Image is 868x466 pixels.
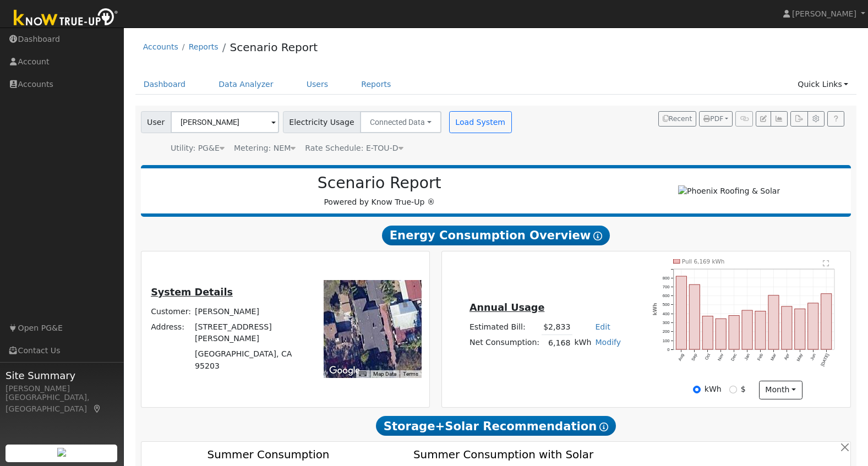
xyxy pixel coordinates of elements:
span: Electricity Usage [283,111,361,133]
div: Utility: PG&E [171,142,225,154]
button: month [759,381,803,399]
a: Accounts [143,42,178,51]
a: Reports [353,74,399,95]
h2: Scenario Report [152,174,607,193]
span: [PERSON_NAME] [792,9,856,18]
text: Jun [810,353,817,361]
div: [GEOGRAPHIC_DATA], [GEOGRAPHIC_DATA] [6,392,118,415]
div: [PERSON_NAME] [6,383,118,394]
a: Open this area in Google Maps (opens a new window) [326,364,363,378]
rect: onclick="" [782,306,792,349]
button: Settings [807,111,825,127]
rect: onclick="" [755,311,766,350]
rect: onclick="" [716,319,726,349]
a: Help Link [827,111,844,127]
label: $ [741,383,746,395]
text: kWh [652,303,658,316]
a: Users [298,74,337,95]
text:  [823,260,829,267]
a: Map [92,404,102,413]
img: retrieve [57,448,66,457]
rect: onclick="" [768,295,779,349]
span: Energy Consumption Overview [382,226,610,245]
a: Data Analyzer [210,74,282,95]
img: Know True-Up [8,6,124,31]
td: [GEOGRAPHIC_DATA], CA 95203 [193,347,303,374]
text: 700 [663,284,670,289]
td: [PERSON_NAME] [193,304,303,320]
text: Feb [756,353,764,361]
td: [STREET_ADDRESS][PERSON_NAME] [193,320,303,347]
button: Load System [449,111,512,133]
a: Scenario Report [230,41,318,54]
text: Summer Consumption with Solar [413,448,594,461]
a: Quick Links [789,74,856,95]
img: Google [326,364,363,378]
text: Aug [677,353,685,361]
td: Estimated Bill: [467,319,541,335]
a: Edit [595,322,610,331]
text: Apr [783,353,790,361]
button: Recent [658,111,697,127]
button: Export Interval Data [790,111,807,127]
i: Show Help [599,423,608,431]
div: Metering: NEM [234,142,296,154]
rect: onclick="" [795,309,805,349]
rect: onclick="" [821,294,832,349]
i: Show Help [593,232,602,240]
text: 300 [663,320,670,325]
rect: onclick="" [742,310,752,349]
rect: onclick="" [702,316,713,350]
span: User [141,111,171,133]
rect: onclick="" [729,316,739,350]
label: kWh [705,383,722,395]
text: May [796,353,804,362]
button: PDF [699,111,733,127]
td: kWh [572,335,593,351]
text: Dec [730,353,738,361]
button: Keyboard shortcuts [359,370,367,378]
button: Connected Data [360,111,441,133]
rect: onclick="" [689,284,700,349]
u: System Details [151,287,233,298]
text: Nov [717,353,724,361]
text: Pull 6,169 kWh [682,258,725,265]
button: Multi-Series Graph [771,111,788,127]
text: 100 [663,338,670,343]
text: 600 [663,293,670,298]
td: $2,833 [542,319,572,335]
rect: onclick="" [808,303,818,349]
text: Mar [769,353,777,361]
span: Alias: HETOUC [305,144,403,152]
span: PDF [703,115,723,123]
td: Customer: [149,304,193,320]
text: 200 [663,329,670,334]
a: Dashboard [135,74,194,95]
input: kWh [693,386,701,393]
text: 800 [663,276,670,281]
td: Address: [149,320,193,347]
text: Sep [690,353,698,361]
a: Reports [189,42,219,51]
text: [DATE] [820,353,830,367]
img: Phoenix Roofing & Solar [678,185,780,197]
a: Terms (opens in new tab) [403,371,418,377]
td: 6,168 [542,335,572,351]
text: 400 [663,311,670,316]
input: $ [729,386,737,393]
rect: onclick="" [676,276,686,349]
u: Annual Usage [470,302,544,313]
text: Summer Consumption [207,448,329,461]
span: Site Summary [6,368,118,383]
text: Oct [704,353,712,361]
td: Net Consumption: [467,335,541,351]
div: Powered by Know True-Up ® [146,174,613,208]
button: Edit User [756,111,771,127]
input: Select a User [171,111,279,133]
text: 500 [663,303,670,308]
text: Jan [744,353,751,361]
button: Map Data [373,370,396,378]
a: Modify [595,338,621,347]
text: 0 [667,347,669,352]
span: Storage+Solar Recommendation [376,416,616,436]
